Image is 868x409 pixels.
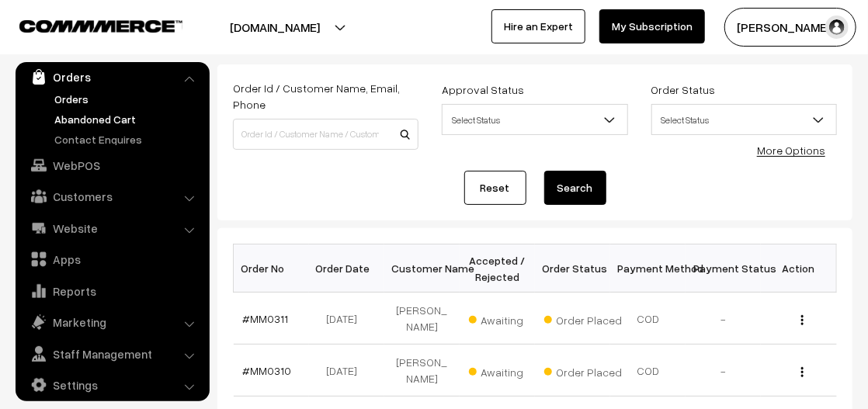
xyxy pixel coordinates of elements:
td: [PERSON_NAME] [384,293,460,345]
a: COMMMERCE [19,16,155,34]
th: Customer Name [384,244,460,293]
label: Order Id / Customer Name, Email, Phone [233,80,418,113]
td: COD [610,345,686,397]
th: Payment Method [610,244,686,293]
td: COD [610,293,686,345]
a: Customers [19,182,204,210]
img: Menu [801,315,804,325]
a: Reports [19,277,204,305]
a: Settings [19,371,204,399]
img: user [825,16,849,39]
a: Contact Enquires [50,131,204,147]
td: - [686,293,761,345]
a: Hire an Expert [491,9,585,43]
th: Payment Status [686,244,761,293]
th: Order Date [309,244,384,293]
td: - [686,345,761,397]
button: [DOMAIN_NAME] [175,8,374,47]
a: Reset [464,171,526,205]
span: Select Status [652,106,836,133]
img: COMMMERCE [19,20,182,32]
td: [DATE] [309,345,384,397]
label: Order Status [651,81,716,98]
a: WebPOS [19,151,204,179]
td: [DATE] [309,293,384,345]
th: Accepted / Rejected [460,244,535,293]
span: Order Placed [544,360,622,380]
a: Apps [19,245,204,273]
th: Order Status [535,244,610,293]
a: Orders [19,63,204,91]
a: Abandoned Cart [50,111,204,127]
span: Awaiting [469,360,547,380]
a: My Subscription [599,9,705,43]
a: More Options [757,144,825,157]
td: [PERSON_NAME] [384,345,460,397]
a: Website [19,214,204,242]
input: Order Id / Customer Name / Customer Email / Customer Phone [233,119,418,150]
a: Orders [50,91,204,107]
th: Order No [234,244,309,293]
a: Marketing [19,308,204,336]
a: Staff Management [19,340,204,368]
span: Select Status [442,104,627,135]
th: Action [761,244,836,293]
span: Order Placed [544,308,622,328]
span: Select Status [651,104,837,135]
span: Select Status [443,106,627,133]
button: Search [544,171,606,205]
a: #MM0310 [243,364,292,377]
a: #MM0311 [243,312,289,325]
button: [PERSON_NAME]… [724,8,856,47]
label: Approval Status [442,81,524,98]
img: Menu [801,367,804,377]
span: Awaiting [469,308,547,328]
